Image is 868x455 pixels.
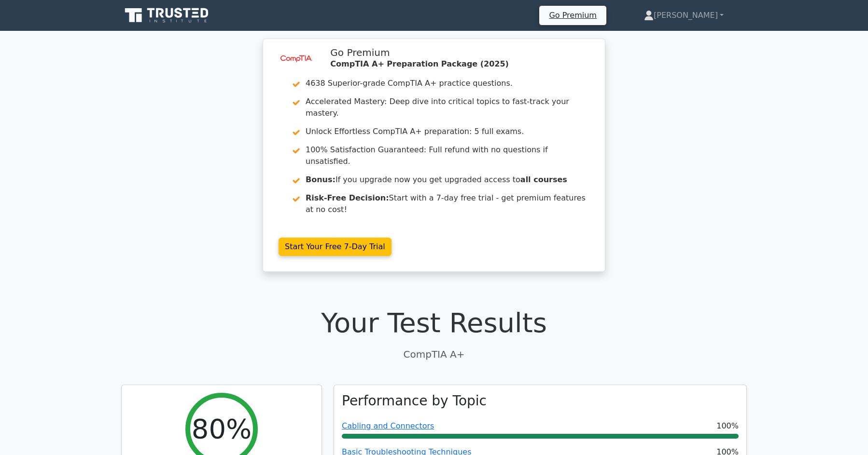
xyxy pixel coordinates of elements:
[621,6,747,25] a: [PERSON_NAME]
[192,413,252,445] h2: 80%
[342,393,487,409] h3: Performance by Topic
[342,421,434,430] a: Cabling and Connectors
[543,9,602,22] a: Go Premium
[716,420,739,432] span: 100%
[279,238,392,256] a: Start Your Free 7-Day Trial
[121,307,747,339] h1: Your Test Results
[121,347,747,361] p: CompTIA A+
